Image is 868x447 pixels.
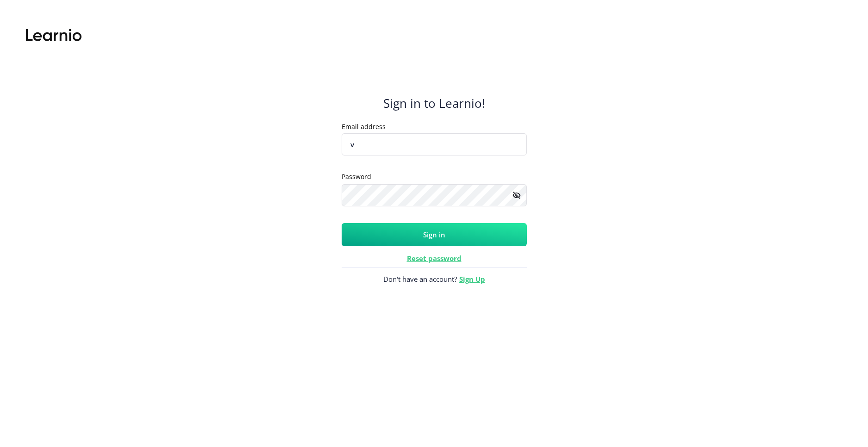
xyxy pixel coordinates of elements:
[342,223,527,246] button: Sign in
[407,254,462,263] a: Reset password
[342,133,527,155] input: Enter Email
[342,267,527,291] span: Don't have an account?
[342,122,386,131] label: Email address
[383,96,485,111] h4: Sign in to Learnio!
[26,26,81,44] img: Learnio.svg
[342,172,371,181] label: Password
[459,274,485,284] a: Sign Up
